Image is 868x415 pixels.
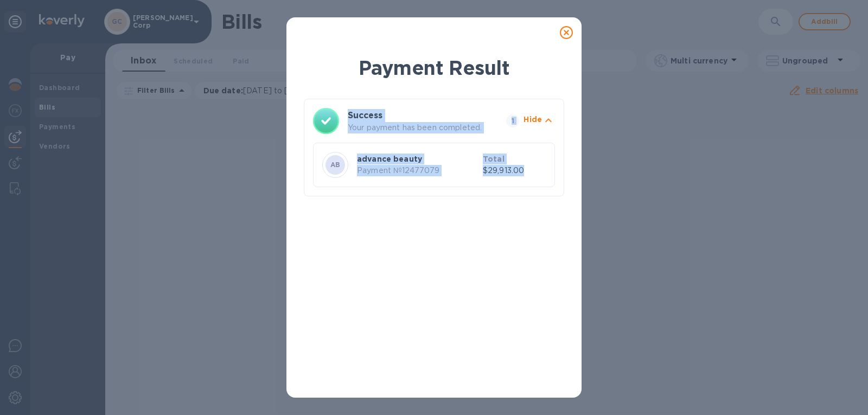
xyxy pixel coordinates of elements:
p: advance beauty [357,154,478,164]
p: Payment № 12477079 [357,165,478,176]
span: 1 [506,114,519,127]
p: Hide [524,114,542,125]
p: Your payment has been completed. [348,122,502,133]
h1: Payment Result [304,54,564,81]
b: AB [330,161,341,169]
p: $29,913.00 [483,165,546,176]
button: Hide [524,114,555,129]
b: Total [483,155,505,163]
h3: Success [348,109,487,122]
